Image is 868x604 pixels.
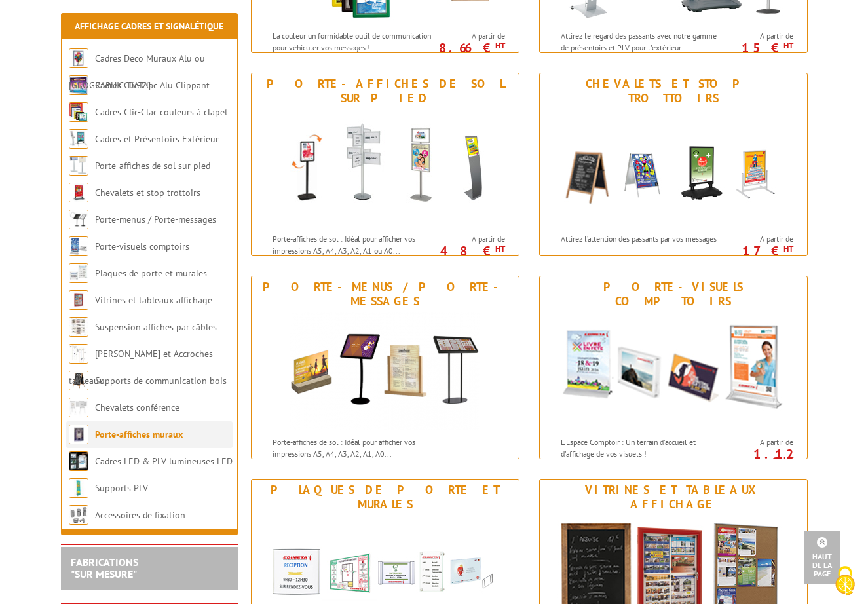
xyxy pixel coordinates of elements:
a: FABRICATIONS"Sur Mesure" [71,556,138,580]
img: Cadres et Présentoirs Extérieur [69,129,88,149]
img: Porte-affiches de sol sur pied [69,156,88,176]
div: Plaques de porte et murales [255,483,516,512]
img: Accessoires de fixation [69,505,88,525]
a: Porte-menus / Porte-messages [95,214,216,225]
img: Supports PLV [69,478,88,498]
img: Porte-visuels comptoirs [69,236,88,256]
span: A partir de [438,31,505,41]
span: A partir de [726,437,793,447]
p: 15 € [720,44,793,52]
a: Accessoires de fixation [95,509,185,521]
a: Porte-menus / Porte-messages Porte-menus / Porte-messages Porte-affiches de sol : Idéal pour affi... [251,276,519,459]
sup: HT [495,243,505,254]
a: [PERSON_NAME] et Accroches tableaux [69,348,213,387]
sup: HT [783,40,793,51]
a: Supports de communication bois [95,375,227,387]
img: Chevalets et stop trottoirs [552,109,795,227]
a: Cadres Clic-Clac Alu Clippant [95,79,210,91]
a: Cadres Deco Muraux Alu ou [GEOGRAPHIC_DATA] [69,52,205,91]
a: Porte-affiches de sol sur pied [95,160,210,172]
a: Affichage Cadres et Signalétique [75,20,223,32]
span: A partir de [726,234,793,244]
a: Cadres Clic-Clac couleurs à clapet [95,106,228,118]
button: Cookies (モーダルウィンドウ) [822,559,868,604]
img: Chevalets conférence [69,398,88,417]
a: Chevalets et stop trottoirs Chevalets et stop trottoirs Attirez l’attention des passants par vos ... [539,73,808,256]
div: Chevalets et stop trottoirs [543,77,804,105]
a: Porte-affiches muraux [95,428,183,440]
p: Porte-affiches de sol : Idéal pour afficher vos impressions A5, A4, A3, A2, A1, A0... [273,436,435,459]
span: A partir de [726,31,793,41]
sup: HT [783,243,793,254]
a: Cadres LED & PLV lumineuses LED [95,455,233,467]
a: Suspension affiches par câbles [95,321,217,333]
a: Porte-affiches de sol sur pied Porte-affiches de sol sur pied Porte-affiches de sol : Idéal pour ... [251,73,519,256]
img: Porte-affiches de sol sur pied [264,109,506,227]
img: Porte-menus / Porte-messages [290,312,480,430]
div: Porte-menus / Porte-messages [255,280,516,309]
img: Vitrines et tableaux affichage [69,290,88,310]
img: Cadres Deco Muraux Alu ou Bois [69,48,88,68]
a: Chevalets conférence [95,402,179,413]
sup: HT [495,40,505,51]
img: Suspension affiches par câbles [69,317,88,337]
div: Vitrines et tableaux affichage [543,483,804,512]
p: 17 € [720,247,793,255]
a: Porte-visuels comptoirs Porte-visuels comptoirs L'Espace Comptoir : Un terrain d'accueil et d'aff... [539,276,808,459]
div: Porte-visuels comptoirs [543,280,804,309]
a: Porte-visuels comptoirs [95,240,189,252]
img: Cookies (モーダルウィンドウ) [829,565,861,597]
img: Cadres LED & PLV lumineuses LED [69,451,88,471]
a: Plaques de porte et murales [95,267,207,279]
a: Cadres et Présentoirs Extérieur [95,133,219,145]
sup: HT [783,454,793,465]
div: Porte-affiches de sol sur pied [255,77,516,105]
a: Supports PLV [95,482,148,494]
p: 1.12 € [720,450,793,466]
img: Porte-affiches muraux [69,425,88,444]
p: La couleur un formidable outil de communication pour véhiculer vos messages ! [273,30,435,52]
p: Porte-affiches de sol : Idéal pour afficher vos impressions A5, A4, A3, A2, A1 ou A0... [273,233,435,255]
img: Plaques de porte et murales [69,263,88,283]
img: Porte-menus / Porte-messages [69,210,88,229]
img: Porte-visuels comptoirs [552,312,795,430]
p: Attirez le regard des passants avec notre gamme de présentoirs et PLV pour l'extérieur [561,30,723,52]
span: A partir de [438,234,505,244]
a: Haut de la page [804,531,840,584]
p: 48 € [432,247,505,255]
img: Chevalets et stop trottoirs [69,183,88,202]
img: Cadres Clic-Clac couleurs à clapet [69,102,88,122]
a: Chevalets et stop trottoirs [95,187,200,198]
p: Attirez l’attention des passants par vos messages [561,233,723,244]
a: Vitrines et tableaux affichage [95,294,212,306]
img: Cimaises et Accroches tableaux [69,344,88,364]
p: L'Espace Comptoir : Un terrain d'accueil et d'affichage de vos visuels ! [561,436,723,459]
p: 8.66 € [432,44,505,52]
